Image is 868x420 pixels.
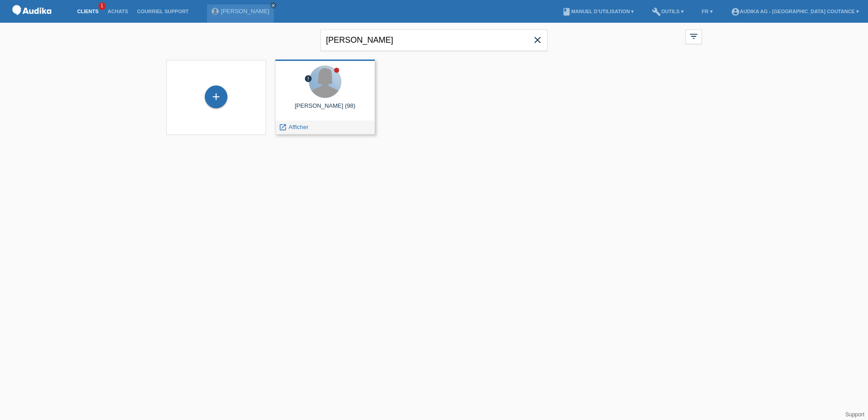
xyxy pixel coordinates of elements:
[532,35,543,45] i: close
[697,9,717,14] a: FR ▾
[731,7,740,16] i: account_circle
[845,411,864,418] a: Support
[321,30,547,51] input: Recherche...
[282,102,368,117] div: [PERSON_NAME] (98)
[221,8,270,15] a: [PERSON_NAME]
[103,9,133,14] a: Achats
[73,9,103,14] a: Clients
[304,75,312,84] div: Non confirmé, en cours
[689,31,699,41] i: filter_list
[99,2,106,10] span: 1
[647,9,688,14] a: buildOutils ▾
[279,123,287,131] i: launch
[271,3,276,8] i: close
[133,9,193,14] a: Courriel Support
[652,7,661,16] i: build
[205,89,227,105] div: Enregistrer le client
[270,2,276,9] a: close
[726,9,863,14] a: account_circleAudika AG - [GEOGRAPHIC_DATA] Coutance ▾
[289,124,309,130] span: Afficher
[279,124,308,130] a: launch Afficher
[562,7,571,16] i: book
[304,75,312,83] i: error
[557,9,638,14] a: bookManuel d’utilisation ▾
[9,18,54,25] a: POS — MF Group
